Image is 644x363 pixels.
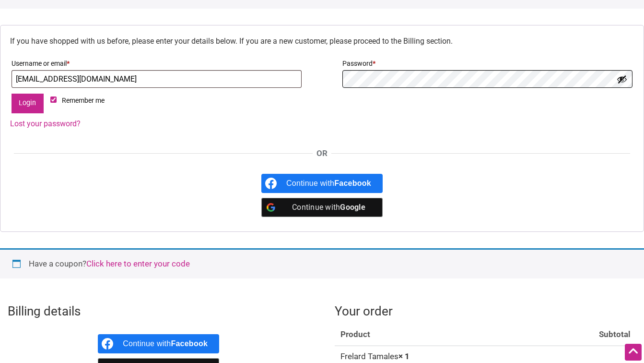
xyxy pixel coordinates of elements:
[98,334,219,353] a: Continue with <b>Facebook</b>
[171,339,208,348] b: Facebook
[86,259,190,268] a: Enter your coupon code
[261,174,383,193] a: Continue with <b>Facebook</b>
[571,324,636,346] th: Subtotal
[398,351,410,361] strong: × 1
[286,198,371,217] div: Continue with
[340,203,365,212] b: Google
[10,35,634,48] p: If you have shopped with us before, please enter your details below. If you are a new customer, p...
[286,174,371,193] div: Continue with
[10,119,81,128] a: Lost your password?
[334,179,371,187] b: Facebook
[335,302,636,320] h3: Your order
[123,334,208,353] div: Continue with
[342,57,632,70] label: Password
[12,57,302,70] label: Username or email
[625,344,642,361] div: Scroll Back to Top
[12,94,44,113] button: Login
[617,74,627,85] button: Show password
[335,324,571,346] th: Product
[10,147,634,160] div: OR
[261,198,383,217] a: Continue with <b>Google</b>
[50,97,57,103] input: Remember me
[8,302,309,320] h3: Billing details
[62,97,105,104] span: Remember me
